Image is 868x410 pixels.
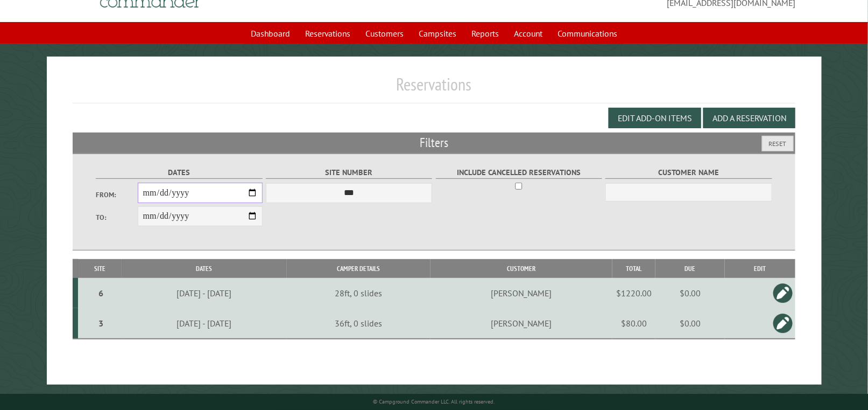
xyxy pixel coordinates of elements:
[82,318,120,329] div: 3
[412,23,463,44] a: Campsites
[655,259,725,278] th: Due
[96,212,137,223] label: To:
[725,259,795,278] th: Edit
[703,108,795,128] button: Add a Reservation
[287,308,431,339] td: 36ft, 0 slides
[287,259,431,278] th: Camper Details
[96,166,262,179] label: Dates
[465,23,505,44] a: Reports
[762,136,794,151] button: Reset
[123,288,285,298] div: [DATE] - [DATE]
[244,23,297,44] a: Dashboard
[373,398,495,405] small: © Campground Commander LLC. All rights reserved.
[431,259,612,278] th: Customer
[431,308,612,339] td: [PERSON_NAME]
[359,23,410,44] a: Customers
[612,308,655,339] td: $80.00
[655,308,725,339] td: $0.00
[612,278,655,308] td: $1220.00
[82,288,120,298] div: 6
[123,318,285,329] div: [DATE] - [DATE]
[436,166,602,179] label: Include Cancelled Reservations
[266,166,432,179] label: Site Number
[605,166,772,179] label: Customer Name
[299,23,357,44] a: Reservations
[507,23,549,44] a: Account
[612,259,655,278] th: Total
[551,23,624,44] a: Communications
[287,278,431,308] td: 28ft, 0 slides
[96,190,137,200] label: From:
[122,259,287,278] th: Dates
[73,74,795,103] h1: Reservations
[431,278,612,308] td: [PERSON_NAME]
[655,278,725,308] td: $0.00
[73,133,795,153] h2: Filters
[78,259,122,278] th: Site
[609,108,701,128] button: Edit Add-on Items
